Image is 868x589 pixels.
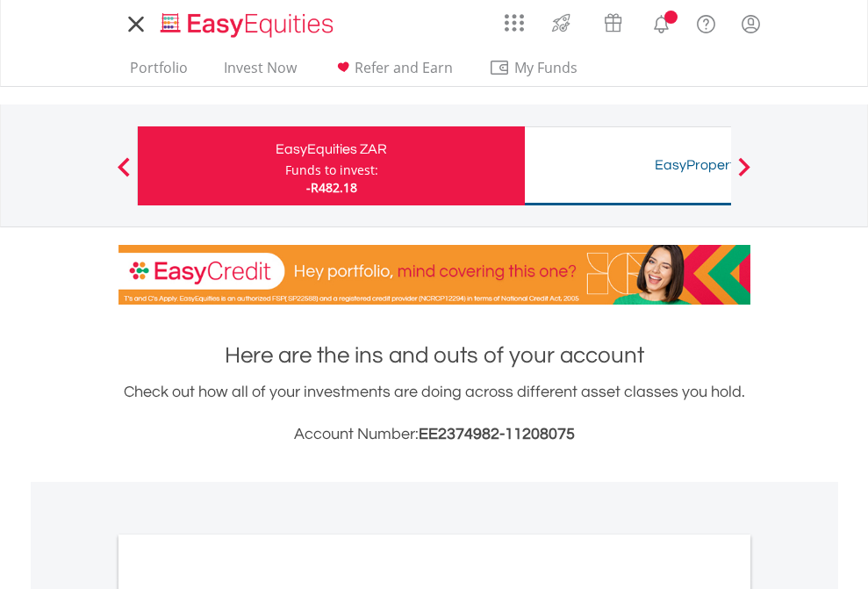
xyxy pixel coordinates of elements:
div: EasyEquities ZAR [148,137,514,162]
button: Next [727,166,762,183]
a: Notifications [639,4,684,40]
h1: Here are the ins and outs of your account [118,340,750,371]
a: AppsGrid [493,4,535,32]
button: Previous [106,166,141,183]
div: Funds to invest: [285,162,378,179]
span: EE2374982-11208075 [419,426,575,442]
img: EasyEquities_Logo.png [157,11,341,40]
a: Invest Now [217,59,304,86]
a: My Profile [728,4,773,43]
a: Home page [154,4,341,40]
span: Refer and Earn [355,58,453,77]
a: Vouchers [587,4,639,37]
a: Refer and Earn [326,59,460,86]
span: -R482.18 [306,179,357,196]
img: vouchers-v2.svg [599,9,628,37]
img: grid-menu-icon.svg [505,13,524,32]
a: Portfolio [123,59,195,86]
span: My Funds [489,56,604,79]
img: thrive-v2.svg [547,9,576,37]
h3: Account Number: [118,422,750,447]
img: EasyCredit Promotion Banner [118,245,750,305]
div: Check out how all of your investments are doing across different asset classes you hold. [118,380,750,447]
a: FAQ's and Support [684,4,728,40]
